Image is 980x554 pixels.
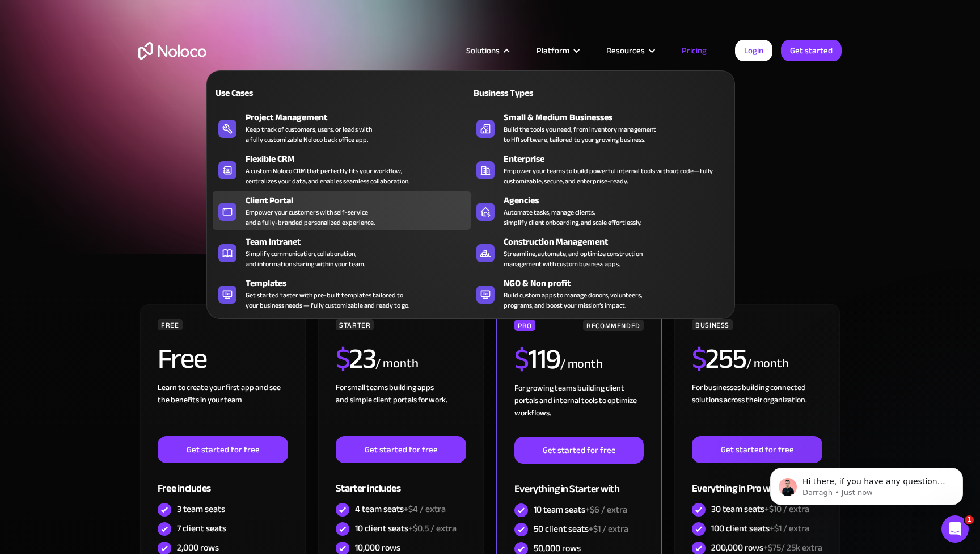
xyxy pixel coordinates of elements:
a: Get started for free [692,436,822,463]
div: For growing teams building client portals and internal tools to optimize workflows. [514,382,644,437]
div: Empower your customers with self-service and a fully-branded personalized experience. [246,207,375,228]
h2: Free [158,345,207,373]
div: Everything in Pro with [692,463,822,500]
a: Use Cases [213,79,471,106]
div: Use Cases [213,86,337,100]
div: Agencies [504,194,734,207]
a: Get started [781,40,842,61]
div: STARTER [336,319,374,330]
span: +$6 / extra [585,501,627,518]
div: NGO & Non profit [504,276,734,290]
div: Platform [537,43,569,58]
div: Get started faster with pre-built templates tailored to your business needs — fully customizable ... [246,290,409,310]
a: Pricing [668,43,721,58]
div: Platform [522,43,592,58]
a: Construction ManagementStreamline, automate, and optimize constructionmanagement with custom busi... [471,233,729,271]
div: 10 client seats [355,522,457,535]
div: Construction Management [504,235,734,249]
div: Simplify communication, collaboration, and information sharing within your team. [246,249,365,269]
div: Keep track of customers, users, or leads with a fully customizable Noloco back office app. [246,124,372,145]
div: Streamline, automate, and optimize construction management with custom business apps. [504,249,643,269]
div: A custom Noloco CRM that perfectly fits your workflow, centralizes your data, and enables seamles... [246,166,409,186]
a: EnterpriseEmpower your teams to build powerful internal tools without code—fully customizable, se... [471,150,729,188]
a: Project ManagementKeep track of customers, users, or leads witha fully customizable Noloco back o... [213,108,471,147]
div: 30 team seats [711,503,809,515]
span: $ [336,332,350,385]
a: Client PortalEmpower your customers with self-serviceand a fully-branded personalized experience. [213,191,471,230]
a: AgenciesAutomate tasks, manage clients,simplify client onboarding, and scale effortlessly. [471,191,729,230]
a: Get started for free [336,436,466,463]
div: 10,000 rows [355,542,400,554]
div: Resources [592,43,668,58]
div: / month [560,355,603,373]
div: For businesses building connected solutions across their organization. ‍ [692,381,822,436]
div: For small teams building apps and simple client portals for work. ‍ [336,381,466,436]
div: Templates [246,276,476,290]
div: 4 team seats [355,503,446,515]
div: RECOMMENDED [583,320,644,331]
div: Enterprise [504,152,734,166]
span: +$4 / extra [404,501,446,518]
div: 100 client seats [711,522,809,535]
h2: 119 [514,345,560,373]
div: 3 team seats [177,503,225,515]
a: Get started for free [514,437,644,464]
div: Empower your teams to build powerful internal tools without code—fully customizable, secure, and ... [504,166,723,186]
div: Automate tasks, manage clients, simplify client onboarding, and scale effortlessly. [504,207,641,228]
nav: Solutions [206,54,735,319]
a: Small & Medium BusinessesBuild the tools you need, from inventory managementto HR software, tailo... [471,108,729,147]
a: Team IntranetSimplify communication, collaboration,and information sharing within your team. [213,233,471,271]
div: / month [375,355,418,373]
div: Business Types [471,86,595,100]
span: +$0.5 / extra [408,520,457,537]
a: home [138,42,206,60]
div: Free includes [158,463,288,500]
div: PRO [514,320,535,331]
div: 7 client seats [177,522,226,535]
div: Client Portal [246,194,476,207]
div: Solutions [466,43,500,58]
div: FREE [158,319,183,330]
span: +$1 / extra [770,520,809,537]
div: Small & Medium Businesses [504,111,734,124]
h2: 23 [336,345,376,373]
iframe: Intercom live chat [941,515,969,543]
a: NGO & Non profitBuild custom apps to manage donors, volunteers,programs, and boost your mission’s... [471,274,729,313]
span: $ [692,332,706,385]
a: TemplatesGet started faster with pre-built templates tailored toyour business needs — fully custo... [213,274,471,313]
div: 50 client seats [534,523,628,535]
div: Solutions [452,43,522,58]
a: Login [735,40,772,61]
div: Resources [606,43,645,58]
div: Learn to create your first app and see the benefits in your team ‍ [158,381,288,436]
span: $ [514,333,529,386]
span: 1 [965,515,974,524]
div: BUSINESS [692,319,733,330]
div: Everything in Starter with [514,464,644,501]
h1: A plan for organizations of all sizes [138,96,842,131]
h2: 255 [692,345,746,373]
div: Build the tools you need, from inventory management to HR software, tailored to your growing busi... [504,124,656,145]
div: Starter includes [336,463,466,500]
a: Get started for free [158,436,288,463]
a: Business Types [471,79,729,106]
iframe: Intercom notifications message [753,444,980,523]
div: Team Intranet [246,235,476,249]
span: +$1 / extra [589,521,628,538]
div: Build custom apps to manage donors, volunteers, programs, and boost your mission’s impact. [504,290,642,310]
div: Project Management [246,111,476,124]
div: 2,000 rows [177,542,219,554]
div: / month [746,355,789,373]
div: 200,000 rows [711,542,822,554]
div: 10 team seats [534,503,627,516]
a: Flexible CRMA custom Noloco CRM that perfectly fits your workflow,centralizes your data, and enab... [213,150,471,188]
div: Flexible CRM [246,152,476,166]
